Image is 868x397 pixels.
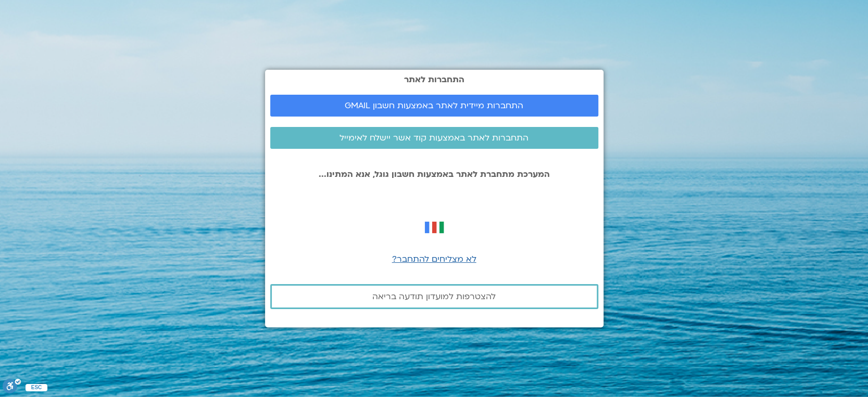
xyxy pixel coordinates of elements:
[339,133,529,143] span: התחברות לאתר באמצעות קוד אשר יישלח לאימייל
[270,127,598,149] a: התחברות לאתר באמצעות קוד אשר יישלח לאימייל
[345,101,523,110] span: התחברות מיידית לאתר באמצעות חשבון GMAIL
[392,253,476,265] a: לא מצליחים להתחבר?
[270,284,598,309] a: להצטרפות למועדון תודעה בריאה
[270,75,598,84] h2: התחברות לאתר
[270,170,598,179] p: המערכת מתחברת לאתר באמצעות חשבון גוגל, אנא המתינו...
[270,95,598,117] a: התחברות מיידית לאתר באמצעות חשבון GMAIL
[372,292,496,301] span: להצטרפות למועדון תודעה בריאה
